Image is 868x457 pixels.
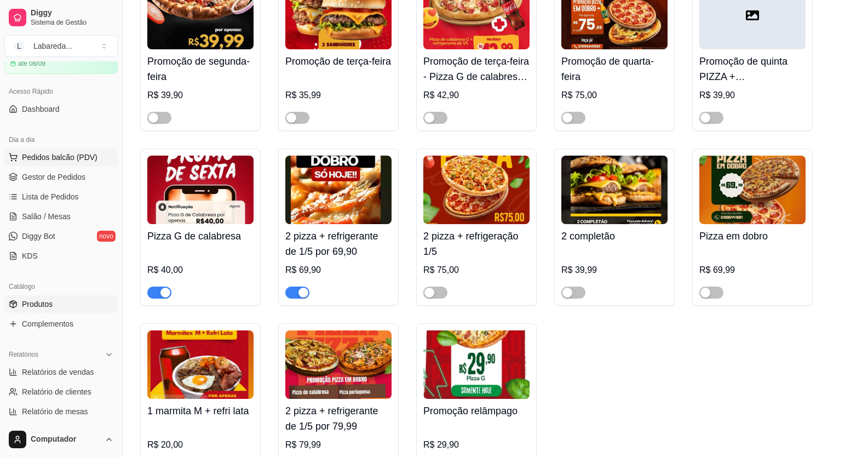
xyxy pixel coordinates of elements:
a: Relatório de mesas [4,403,118,420]
h4: Promoção de quinta PIZZA + REFRIGERANTE 1/5 [699,54,806,84]
h4: Promoção de quarta-feira [561,54,668,84]
img: product-image [423,156,530,224]
span: Diggy [31,8,113,18]
img: product-image [423,330,530,399]
div: R$ 69,99 [699,264,806,277]
span: Relatório de mesas [22,406,88,417]
span: Lista de Pedidos [22,191,79,202]
div: R$ 75,00 [423,264,530,277]
img: product-image [285,156,392,224]
span: Pedidos balcão (PDV) [22,152,97,163]
h4: Promoção de segunda-feira [147,54,254,84]
div: Dia a dia [4,131,118,148]
div: R$ 29,90 [423,438,530,452]
img: product-image [147,330,254,399]
a: Dashboard [4,100,118,118]
div: R$ 39,90 [699,89,806,102]
div: Acesso Rápido [4,83,118,100]
span: Produtos [22,299,53,310]
a: Complementos [4,315,118,333]
span: Relatórios de vendas [22,367,94,378]
h4: 2 pizza + refrigerante de 1/5 por 79,99 [285,403,392,434]
div: R$ 69,90 [285,264,392,277]
a: Relatórios de vendas [4,363,118,381]
button: Select a team [4,35,118,57]
div: R$ 35,99 [285,89,392,102]
a: Lista de Pedidos [4,188,118,205]
span: L [14,41,25,52]
button: Computador [4,426,118,453]
div: Catálogo [4,278,118,295]
span: Salão / Mesas [22,211,71,222]
span: Relatórios [9,350,38,359]
h4: Promoção relâmpago [423,403,530,419]
span: Computador [31,435,100,444]
h4: 2 pizza + refrigerante de 1/5 por 69,90 [285,229,392,259]
div: R$ 75,00 [561,89,668,102]
a: Diggy Botnovo [4,227,118,245]
button: Pedidos balcão (PDV) [4,148,118,166]
span: Diggy Bot [22,231,55,242]
h4: 1 marmita M + refri lata [147,403,254,419]
div: R$ 42,90 [423,89,530,102]
h4: Promoção de terça-feira - Pizza G de calabresa + refrigerante de 1/5 [423,54,530,84]
h4: Promoção de terça-feira [285,54,392,69]
span: Dashboard [22,104,60,115]
span: Relatório de clientes [22,386,91,397]
h4: 2 pizza + refrigeração 1/5 [423,229,530,259]
div: R$ 20,00 [147,438,254,452]
div: R$ 39,99 [561,264,668,277]
h4: Pizza em dobro [699,229,806,244]
img: product-image [147,156,254,224]
article: até 08/09 [18,59,45,68]
span: Sistema de Gestão [31,18,113,27]
a: Gestor de Pedidos [4,168,118,186]
span: Gestor de Pedidos [22,172,85,182]
a: DiggySistema de Gestão [4,4,118,31]
a: KDS [4,247,118,265]
a: Produtos [4,295,118,313]
h4: Pizza G de calabresa [147,229,254,244]
a: Salão / Mesas [4,208,118,225]
div: R$ 79,99 [285,438,392,452]
img: product-image [699,156,806,224]
div: Labareda ... [33,41,72,52]
span: KDS [22,250,38,261]
h4: 2 completão [561,229,668,244]
span: Complementos [22,318,73,329]
img: product-image [285,330,392,399]
div: R$ 39,90 [147,89,254,102]
img: product-image [561,156,668,224]
a: Relatório de clientes [4,383,118,401]
div: R$ 40,00 [147,264,254,277]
